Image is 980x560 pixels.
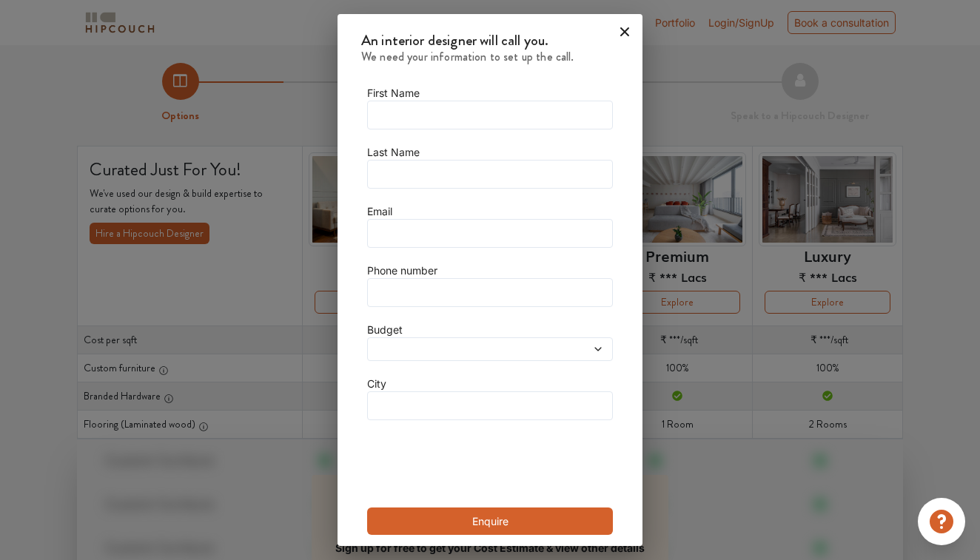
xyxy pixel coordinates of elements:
[361,32,642,50] h5: An interior designer will call you.
[367,435,592,493] iframe: reCAPTCHA
[367,322,403,337] label: Budget
[367,203,392,219] label: Email
[367,507,613,535] button: Enquire
[367,376,386,391] label: City
[367,144,420,160] label: Last Name
[361,50,642,64] h6: We need your information to set up the call.
[367,263,437,278] label: Phone number
[367,85,420,101] label: First Name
